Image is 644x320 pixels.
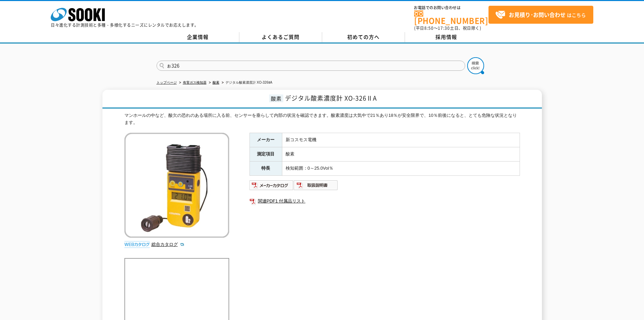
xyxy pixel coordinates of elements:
img: メーカーカタログ [249,180,294,191]
th: 測定項目 [249,147,282,162]
td: 検知範囲：0～25.0Vol％ [282,162,520,176]
a: 総合カタログ [151,242,185,247]
a: お見積り･お問い合わせはこちら [488,6,593,24]
span: デジタル酸素濃度計 XO-326ⅡA [285,93,377,103]
td: 新コスモス電機 [282,133,520,147]
input: 商品名、型式、NETIS番号を入力してください [157,61,465,71]
a: よくあるご質問 [239,32,322,42]
a: トップページ [157,81,177,84]
a: [PHONE_NUMBER] [414,10,488,24]
a: メーカーカタログ [249,184,294,189]
td: 酸素 [282,147,520,162]
a: 有害ガス検知器 [183,81,207,84]
span: お電話でのお問い合わせは [414,6,488,10]
a: 取扱説明書 [294,184,338,189]
a: 初めての方へ [322,32,405,42]
span: 8:50 [424,25,434,31]
strong: お見積り･お問い合わせ [509,10,566,19]
p: 日々進化する計測技術と多種・多様化するニーズにレンタルでお応えします。 [51,23,199,27]
a: 企業情報 [157,32,239,42]
th: 特長 [249,162,282,176]
span: 17:30 [438,25,450,31]
img: webカタログ [124,241,150,248]
img: btn_search.png [467,57,484,74]
a: 酸素 [213,81,219,84]
li: デジタル酸素濃度計 XO-326ⅡA [220,79,272,86]
a: 採用情報 [405,32,488,42]
th: メーカー [249,133,282,147]
span: 酸素 [269,94,283,102]
span: 初めての方へ [347,33,380,41]
img: 取扱説明書 [294,180,338,191]
span: はこちら [495,10,586,20]
a: 関連PDF1 付属品リスト [249,197,520,206]
span: (平日 ～ 土日、祝日除く) [414,25,481,31]
div: マンホールの中など、酸欠の恐れのある場所に入る前、センサーを垂らして内部の状況を確認できます。酸素濃度は大気中で21％あり18％が安全限界で、10％前後になると、とても危険な状況となります。 [124,112,520,126]
img: デジタル酸素濃度計 XO-326ⅡA [124,133,229,238]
